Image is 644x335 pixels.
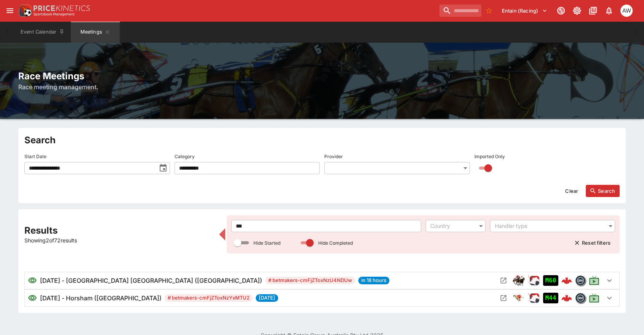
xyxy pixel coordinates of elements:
img: logo-cerberus--red.svg [561,293,572,303]
button: Notifications [602,4,616,18]
img: racing.png [528,274,540,287]
h2: Race Meetings [18,70,626,82]
svg: Live [589,275,599,286]
button: open drawer [3,4,17,18]
p: Imported Only [474,153,505,160]
img: Sportsbook Management [34,13,75,16]
div: greyhound_racing [513,292,525,304]
button: Reset filters [570,237,615,249]
div: Imported to Jetbet as UNCONFIRMED [543,275,558,286]
p: Showing 2 of 72 results [24,236,215,244]
div: Handler type [495,222,603,230]
span: # betmakers-cmFjZToxNzYxMTU2 [165,294,253,302]
span: [DATE] [256,294,278,302]
img: racing.png [528,292,540,304]
div: ParallelRacing Handler [528,292,540,304]
h6: Race meeting management. [18,82,626,91]
img: horse_racing.png [513,274,525,287]
span: # betmakers-cmFjZToxNzU4NDUw [265,277,355,284]
h6: [DATE] - Horsham ([GEOGRAPHIC_DATA]) [40,293,162,303]
button: Search [586,185,620,197]
p: Hide Completed [318,240,353,246]
div: Imported to Jetbet as UNCONFIRMED [543,293,558,303]
div: ParallelRacing Handler [528,274,540,287]
img: PriceKinetics [34,5,90,11]
button: Amanda Whitta [618,2,635,19]
button: Open Meeting [497,292,509,304]
div: betmakers [575,275,586,286]
div: betmakers [575,293,586,303]
button: Toggle light/dark mode [570,4,584,18]
button: Event Calendar [16,21,69,43]
button: No Bookmarks [483,5,495,17]
button: Select Tenant [497,5,552,17]
p: Provider [324,153,343,160]
button: toggle date time picker [156,161,170,175]
p: Hide Started [253,240,280,246]
svg: Live [589,293,599,303]
input: search [439,5,481,17]
button: Meetings [71,21,120,43]
h2: Search [24,134,620,146]
img: betmakers.png [575,276,585,285]
div: Amanda Whitta [620,5,633,17]
img: greyhound_racing.png [513,292,525,304]
img: logo-cerberus--red.svg [561,275,572,286]
h6: [DATE] - [GEOGRAPHIC_DATA] [GEOGRAPHIC_DATA] ([GEOGRAPHIC_DATA]) [40,276,262,285]
div: Country [430,222,474,230]
p: Start Date [24,153,46,160]
svg: Visible [28,293,37,303]
img: PriceKinetics Logo [17,3,32,18]
span: in 18 hours [358,277,389,284]
button: Clear [561,185,583,197]
img: betmakers.png [575,293,585,303]
button: Connected to PK [554,4,568,18]
button: Documentation [586,4,600,18]
div: horse_racing [513,274,525,287]
svg: Visible [28,276,37,285]
p: Category [175,153,195,160]
button: Open Meeting [497,274,509,287]
h2: Results [24,224,215,236]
